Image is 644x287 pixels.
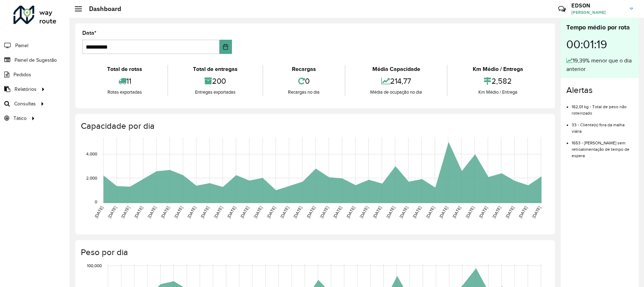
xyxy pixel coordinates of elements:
div: 200 [170,73,261,89]
li: 1653 - [PERSON_NAME] sem retroalimentação de tempo de espera [572,134,633,159]
text: [DATE] [213,205,223,219]
text: [DATE] [478,205,488,219]
text: [DATE] [518,205,528,219]
text: [DATE] [372,205,382,219]
text: [DATE] [266,205,276,219]
text: [DATE] [399,205,409,219]
text: 2,000 [86,176,97,180]
h4: Peso por dia [81,247,548,258]
div: Total de rotas [84,65,166,73]
div: Rotas exportadas [84,89,166,96]
text: [DATE] [465,205,475,219]
text: [DATE] [239,205,250,219]
text: [DATE] [133,205,144,219]
text: [DATE] [253,205,263,219]
a: Contato Rápido [554,1,570,17]
h3: EDSON [571,2,624,9]
text: [DATE] [531,205,542,219]
div: Tempo médio por rota [566,23,633,32]
div: 11 [84,73,166,89]
text: [DATE] [505,205,515,219]
text: 4,000 [86,152,97,156]
text: [DATE] [345,205,356,219]
span: Pedidos [13,71,31,78]
li: 162,01 kg - Total de peso não roteirizado [572,98,633,116]
text: [DATE] [492,205,502,219]
span: Painel de Sugestão [15,56,57,64]
span: Painel [15,42,28,49]
div: 0 [265,73,343,89]
span: [PERSON_NAME] [571,9,624,16]
text: [DATE] [359,205,369,219]
div: Total de entregas [170,65,261,73]
text: [DATE] [412,205,422,219]
text: [DATE] [200,205,210,219]
h4: Alertas [566,85,633,95]
text: [DATE] [438,205,449,219]
div: Km Médio / Entrega [449,89,546,96]
text: [DATE] [293,205,303,219]
div: Entregas exportadas [170,89,261,96]
div: Média Capacidade [347,65,445,73]
div: 00:01:19 [566,32,633,56]
text: [DATE] [120,205,131,219]
div: Média de ocupação no dia [347,89,445,96]
text: [DATE] [147,205,157,219]
text: [DATE] [94,205,104,219]
div: Km Médio / Entrega [449,65,546,73]
div: 214,77 [347,73,445,89]
text: 100,000 [87,263,102,268]
span: Relatórios [15,85,37,93]
text: 0 [95,199,97,204]
div: Recargas no dia [265,89,343,96]
h4: Capacidade por dia [81,121,548,131]
button: Choose Date [220,40,232,54]
h2: Dashboard [82,5,121,13]
text: [DATE] [187,205,197,219]
text: [DATE] [425,205,435,219]
text: [DATE] [279,205,290,219]
text: [DATE] [451,205,462,219]
text: [DATE] [319,205,329,219]
div: Recargas [265,65,343,73]
text: [DATE] [306,205,316,219]
li: 33 - Cliente(s) fora da malha viária [572,116,633,134]
div: 19,39% menor que o dia anterior [566,56,633,73]
text: [DATE] [107,205,117,219]
text: [DATE] [173,205,183,219]
span: Tático [13,115,27,122]
text: [DATE] [385,205,396,219]
text: [DATE] [160,205,170,219]
text: [DATE] [332,205,343,219]
span: Consultas [14,100,36,107]
text: [DATE] [226,205,237,219]
label: Data [82,29,96,37]
div: 2,582 [449,73,546,89]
